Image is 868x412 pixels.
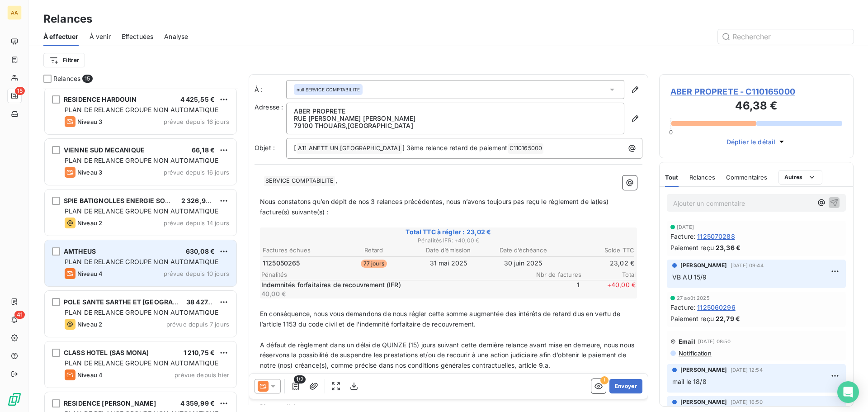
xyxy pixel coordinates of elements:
span: POLE SANTE SARTHE ET [GEOGRAPHIC_DATA] [64,298,210,306]
span: 77 jours [361,260,387,268]
span: prévue depuis 16 jours [164,118,229,125]
span: ] 3ème relance retard de paiement [402,144,508,152]
span: 630,08 € [186,247,215,255]
span: 41 [14,311,25,319]
span: 2 326,99 € [181,197,216,204]
p: 79100 THOUARS , [GEOGRAPHIC_DATA] [294,122,617,129]
span: PLAN DE RELANCE GROUPE NON AUTOMATIQUE [65,156,218,164]
span: RESIDENCE [PERSON_NAME] [64,399,156,407]
span: prévue depuis 14 jours [164,219,229,227]
img: Logo LeanPay [7,392,22,407]
span: Pénalités IFR : + 40,00 € [261,237,636,245]
span: Facture : [670,303,695,312]
span: prévue depuis 16 jours [164,169,229,176]
span: 4 425,55 € [180,95,215,103]
span: SPIE BATIGNOLLES ENERGIE SOPAC [64,197,178,204]
span: Paiement reçu [670,243,714,252]
span: 1 210,75 € [184,349,215,356]
span: , [335,176,337,184]
span: En conséquence, nous vous demandons de nous régler cette somme augmentée des intérêts de retard d... [260,310,623,328]
div: AA [7,5,22,20]
span: Nous constatons qu’en dépit de nos 3 relances précédentes, nous n’avons toujours pas reçu le règl... [260,198,610,216]
span: VB AU 15/9 [672,273,707,281]
span: Total TTC à régler : 23,02 € [261,227,636,237]
div: Open Intercom Messenger [837,381,859,403]
span: VIENNE SUD MECANIQUE [64,146,145,154]
p: 40,00 € [261,289,524,298]
span: [ [294,144,296,152]
span: 15 [15,87,25,95]
td: 23,02 € [561,258,635,268]
span: 15 [82,75,92,83]
span: prévue depuis 7 jours [166,321,229,328]
span: Analyse [164,32,188,41]
span: 66,18 € [192,146,215,154]
span: Pénalités [261,271,527,278]
span: prévue depuis hier [175,371,229,379]
span: Nbr de factures [527,271,581,278]
th: Date d’émission [411,246,485,255]
span: Relances [53,74,80,83]
p: ABER PROPRETE [294,108,617,115]
span: SERVICE COMPTABILITE [264,176,335,186]
span: Niveau 4 [77,270,103,277]
th: Solde TTC [561,246,635,255]
p: Indemnités forfaitaires de recouvrement (IFR) [261,280,524,289]
span: null SERVICE COMPTABILITE [297,86,360,93]
span: Email [679,338,695,345]
span: À effectuer [43,32,79,41]
span: ABER PROPRETE - C110165000 [670,85,842,98]
span: Paiement reçu [670,314,714,323]
span: Effectuées [122,32,154,41]
th: Date d’échéance [486,246,560,255]
span: 27 août 2025 [677,295,710,301]
span: [PERSON_NAME] [680,261,727,270]
button: Envoyer [609,379,642,393]
span: Niveau 3 [77,169,102,176]
span: Objet : [255,144,275,152]
span: Notification [678,350,712,357]
span: [DATE] [677,224,694,230]
span: Tout [665,174,679,181]
td: 30 juin 2025 [486,258,560,268]
span: 23,36 € [716,243,741,252]
span: 0 [669,128,673,136]
span: PLAN DE RELANCE GROUPE NON AUTOMATIQUE [65,207,218,215]
span: Facture : [670,232,695,241]
div: grid [43,89,238,412]
button: Autres [778,170,822,185]
span: [PERSON_NAME] [680,366,727,374]
td: 31 mai 2025 [411,258,485,268]
button: Déplier le détail [724,137,789,147]
label: À : [255,85,286,94]
span: [DATE] 12:54 [731,367,763,373]
span: PLAN DE RELANCE GROUPE NON AUTOMATIQUE [65,258,218,265]
span: Commentaires [726,174,768,181]
span: CLASS HOTEL (SAS MONA) [64,349,149,356]
span: [DATE] 16:50 [731,399,763,405]
span: RESIDENCE HARDOUIN [64,95,137,103]
input: Rechercher [718,29,854,44]
span: [DATE] 09:44 [731,263,764,268]
span: 1125050265 [263,259,300,268]
span: 1 [525,280,580,298]
span: mail le 18/8 [672,378,707,385]
span: Adresse : [255,103,283,111]
span: [PERSON_NAME] [680,398,727,406]
span: 22,79 € [716,314,740,323]
span: Total [581,271,636,278]
span: [DATE] 08:50 [698,339,731,344]
span: prévue depuis 10 jours [164,270,229,277]
span: AMTHEUS [64,247,96,255]
h3: Relances [43,11,92,27]
span: PLAN DE RELANCE GROUPE NON AUTOMATIQUE [65,359,218,367]
span: Niveau 2 [77,321,102,328]
h3: 46,38 € [670,98,842,116]
span: Déplier le détail [726,137,776,147]
span: PLAN DE RELANCE GROUPE NON AUTOMATIQUE [65,308,218,316]
th: Factures échues [262,246,336,255]
span: Niveau 4 [77,371,103,379]
span: À venir [90,32,111,41]
span: 1/2 [294,375,306,384]
span: 1125070288 [697,232,735,241]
